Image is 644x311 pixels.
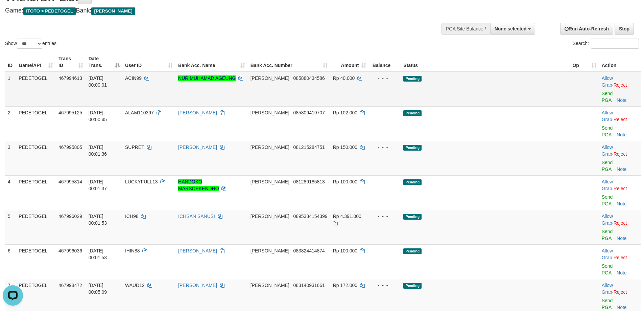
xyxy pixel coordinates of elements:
[293,110,325,115] span: Copy 085809419707 to clipboard
[5,39,56,49] label: Show entries
[125,110,154,115] span: ALAM110397
[602,194,613,206] a: Send PGA
[58,75,82,81] span: 467994613
[125,145,144,150] span: SUPRET
[5,175,16,210] td: 4
[58,179,82,184] span: 467995814
[599,141,641,175] td: ·
[89,110,107,122] span: [DATE] 00:00:45
[602,248,614,260] span: ·
[251,283,289,288] span: [PERSON_NAME]
[56,52,86,72] th: Trans ID: activate to sort column ascending
[58,283,82,288] span: 467998472
[369,52,401,72] th: Balance
[573,39,639,49] label: Search:
[560,23,613,35] a: Run Auto-Refresh
[16,72,56,107] td: PEDETOGEL
[372,247,398,254] div: - - -
[89,283,107,295] span: [DATE] 00:05:09
[5,7,423,14] h4: Game: Bank:
[614,117,627,122] a: Reject
[403,110,422,116] span: Pending
[293,179,325,184] span: Copy 081289185813 to clipboard
[602,263,613,275] a: Send PGA
[89,248,107,260] span: [DATE] 00:01:53
[372,144,398,151] div: - - -
[599,244,641,279] td: ·
[602,179,613,191] a: Allow Grab
[372,178,398,185] div: - - -
[248,52,330,72] th: Bank Acc. Number: activate to sort column ascending
[5,141,16,175] td: 3
[372,109,398,116] div: - - -
[175,52,248,72] th: Bank Acc. Name: activate to sort column ascending
[617,305,627,310] a: Note
[442,23,490,35] div: PGA Site Balance /
[178,110,217,115] a: [PERSON_NAME]
[401,52,570,72] th: Status
[599,210,641,244] td: ·
[89,145,107,157] span: [DATE] 00:01:36
[251,75,289,81] span: [PERSON_NAME]
[125,214,139,219] span: ICH98
[602,91,613,103] a: Send PGA
[330,52,369,72] th: Amount: activate to sort column ascending
[5,52,16,72] th: ID
[333,248,357,253] span: Rp 100.000
[602,214,614,226] span: ·
[333,214,361,219] span: Rp 4.391.000
[403,283,422,289] span: Pending
[251,179,289,184] span: [PERSON_NAME]
[614,186,627,191] a: Reject
[17,39,42,49] select: Showentries
[602,248,613,260] a: Allow Grab
[602,145,614,157] span: ·
[602,214,613,226] a: Allow Grab
[372,75,398,82] div: - - -
[178,283,217,288] a: [PERSON_NAME]
[122,52,175,72] th: User ID: activate to sort column ascending
[602,283,614,295] span: ·
[86,52,122,72] th: Date Trans.: activate to sort column descending
[293,214,327,219] span: Copy 0895384154399 to clipboard
[617,201,627,206] a: Note
[16,52,56,72] th: Game/API: activate to sort column ascending
[178,214,215,219] a: ICHSAN SANUSI
[58,248,82,253] span: 467996036
[58,145,82,150] span: 467995805
[333,145,357,150] span: Rp 150.000
[333,75,355,81] span: Rp 40.000
[251,214,289,219] span: [PERSON_NAME]
[372,213,398,220] div: - - -
[602,298,613,310] a: Send PGA
[403,76,422,82] span: Pending
[5,72,16,107] td: 1
[614,289,627,295] a: Reject
[251,248,289,253] span: [PERSON_NAME]
[602,75,614,88] span: ·
[5,210,16,244] td: 5
[614,255,627,260] a: Reject
[599,72,641,107] td: ·
[16,210,56,244] td: PEDETOGEL
[333,110,357,115] span: Rp 102.000
[251,110,289,115] span: [PERSON_NAME]
[602,145,613,157] a: Allow Grab
[293,283,325,288] span: Copy 083140931661 to clipboard
[591,39,639,49] input: Search:
[91,7,135,15] span: [PERSON_NAME]
[495,26,527,31] span: None selected
[125,75,142,81] span: ACIN99
[617,270,627,275] a: Note
[599,52,641,72] th: Action
[58,110,82,115] span: 467995125
[602,110,613,122] a: Allow Grab
[570,52,599,72] th: Op: activate to sort column ascending
[16,141,56,175] td: PEDETOGEL
[58,214,82,219] span: 467996029
[125,283,145,288] span: WAUD12
[403,248,422,254] span: Pending
[16,244,56,279] td: PEDETOGEL
[16,175,56,210] td: PEDETOGEL
[333,283,357,288] span: Rp 172.000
